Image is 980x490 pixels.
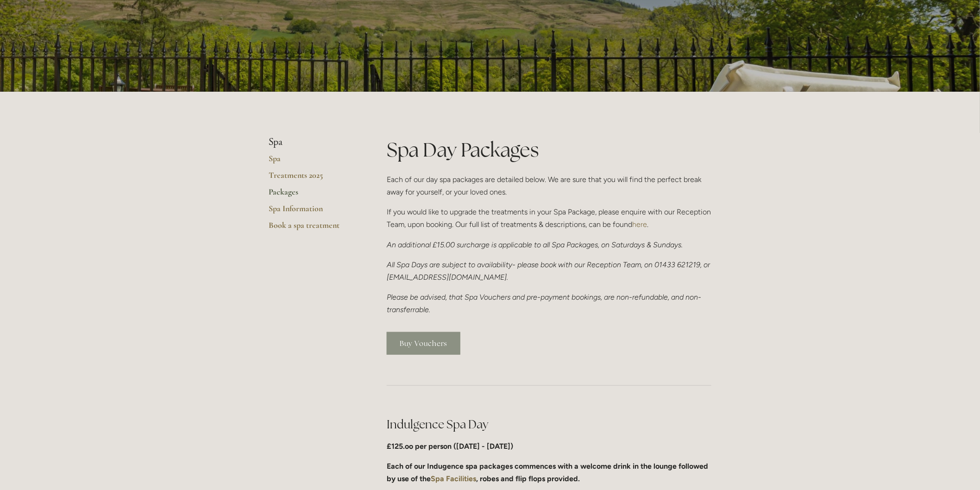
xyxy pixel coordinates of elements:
[387,416,711,433] h2: Indulgence Spa Day
[269,136,357,148] li: Spa
[387,462,710,483] strong: Each of our Indugence spa packages commences with a welcome drink in the lounge followed by use o...
[387,206,711,231] p: If you would like to upgrade the treatments in your Spa Package, please enquire with our Receptio...
[387,332,460,355] a: Buy Vouchers
[269,203,357,220] a: Spa Information
[269,170,357,187] a: Treatments 2025
[269,220,357,237] a: Book a spa treatment
[269,187,357,203] a: Packages
[387,293,701,314] em: Please be advised, that Spa Vouchers and pre-payment bookings, are non-refundable, and non-transf...
[476,474,580,483] strong: , robes and flip flops provided.
[269,153,357,170] a: Spa
[387,260,712,282] em: All Spa Days are subject to availability- please book with our Reception Team, on 01433 621219, o...
[387,442,513,451] strong: £125.oo per person ([DATE] - [DATE])
[431,474,476,483] a: Spa Facilities
[387,136,711,163] h1: Spa Day Packages
[387,173,711,198] p: Each of our day spa packages are detailed below. We are sure that you will find the perfect break...
[632,220,647,229] a: here
[387,240,683,249] em: An additional £15.00 surcharge is applicable to all Spa Packages, on Saturdays & Sundays.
